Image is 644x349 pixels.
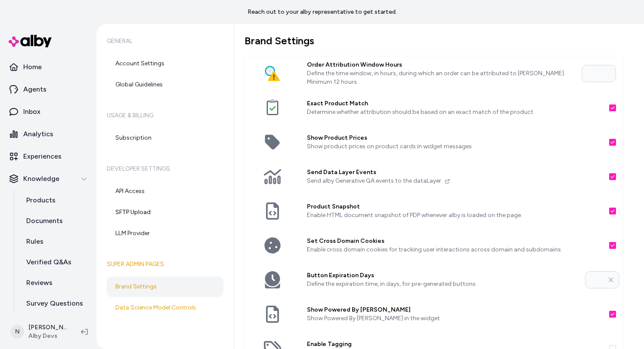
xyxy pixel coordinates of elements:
[10,325,24,339] span: N
[23,129,53,139] p: Analytics
[307,69,575,86] p: Define the time window, in hours, during which an order can be attributed to [PERSON_NAME]. Minim...
[18,190,93,211] a: Products
[3,57,93,77] a: Home
[18,293,93,314] a: Survey Questions
[3,101,93,122] a: Inbox
[107,223,223,244] a: LLM Provider
[307,99,602,108] label: Exact Product Match
[23,151,62,162] p: Experiences
[245,34,623,47] h1: Brand Settings
[107,181,223,202] a: API Access
[28,323,67,332] p: [PERSON_NAME]
[307,314,602,323] p: Show Powered By [PERSON_NAME] in the widget.
[107,157,223,181] h6: Developer Settings
[9,35,52,47] img: alby Logo
[26,298,83,309] p: Survey Questions
[26,257,71,267] p: Verified Q&As
[26,236,43,247] p: Rules
[307,211,602,220] p: Enable HTML document snapshot of PDP whenever alby is loaded on the page.
[107,74,223,95] a: Global Guidelines
[26,195,56,205] p: Products
[26,216,63,226] p: Documents
[23,174,59,184] p: Knowledge
[18,231,93,252] a: Rules
[307,271,578,280] label: Button Expiration Days
[18,252,93,272] a: Verified Q&As
[307,177,602,185] p: Send alby Generative QA events to the dataLayer
[307,134,602,142] label: Show Product Prices
[307,306,602,314] label: Show Powered By [PERSON_NAME]
[248,8,397,16] p: Reach out to your alby representative to get started.
[26,278,53,288] p: Reviews
[3,79,93,100] a: Agents
[107,276,223,297] a: Brand Settings
[307,202,602,211] label: Product Snapshot
[107,252,223,276] h6: Super Admin Pages
[107,104,223,128] h6: Usage & Billing
[107,297,223,318] a: Data Science Model Controls
[307,61,575,69] label: Order Attribution Window Hours
[307,245,602,254] p: Enable cross domain cookies for tracking user interactions across domain and subdomains.
[18,272,93,293] a: Reviews
[23,84,46,95] p: Agents
[18,211,93,231] a: Documents
[107,29,223,53] h6: General
[307,340,602,349] label: Enable Tagging
[3,146,93,167] a: Experiences
[307,142,602,151] p: Show product prices on product cards in widget messages.
[107,53,223,74] a: Account Settings
[307,280,578,288] p: Define the expiration time, in days, for pre-generated buttons.
[307,168,602,177] label: Send Data Layer Events
[307,237,602,245] label: Set Cross Domain Cookies
[107,128,223,148] a: Subscription
[307,108,602,116] p: Determine whether attribution should be based on an exact match of the product.
[23,107,40,117] p: Inbox
[3,124,93,144] a: Analytics
[107,202,223,223] a: SFTP Upload
[3,168,93,189] button: Knowledge
[23,62,42,72] p: Home
[28,332,67,340] span: Alby Devs
[5,318,74,346] button: N[PERSON_NAME]Alby Devs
